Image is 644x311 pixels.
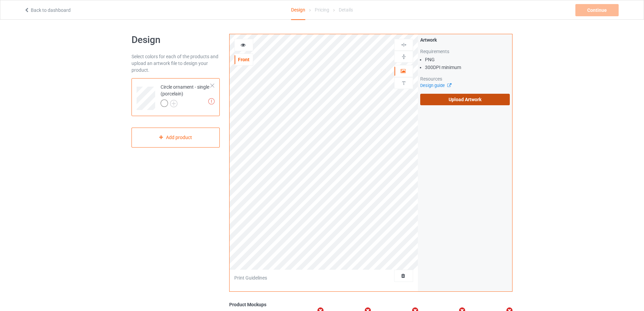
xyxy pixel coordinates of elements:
div: Circle ornament - single (porcelain) [161,84,211,107]
li: PNG [425,56,510,63]
div: Design [291,0,305,20]
img: svg%3E%0A [401,80,407,86]
div: Resources [420,75,510,82]
div: Front [235,56,253,63]
a: Back to dashboard [24,7,71,13]
div: Details [339,0,353,19]
div: Product Mockups [229,301,512,308]
li: 300 DPI minimum [425,64,510,71]
div: Circle ornament - single (porcelain) [132,78,220,116]
h1: Design [132,34,220,46]
img: svg%3E%0A [401,42,407,48]
img: svg%3E%0A [401,53,407,60]
div: Requirements [420,48,510,55]
div: Artwork [420,37,510,43]
a: Design guide [420,83,451,88]
div: Print Guidelines [234,274,267,281]
div: Add product [132,128,220,148]
img: svg+xml;base64,PD94bWwgdmVyc2lvbj0iMS4wIiBlbmNvZGluZz0iVVRGLTgiPz4KPHN2ZyB3aWR0aD0iMjJweCIgaGVpZ2... [170,100,177,107]
div: Select colors for each of the products and upload an artwork file to design your product. [132,53,220,73]
img: exclamation icon [208,98,215,105]
label: Upload Artwork [420,94,510,105]
div: Pricing [315,0,329,19]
